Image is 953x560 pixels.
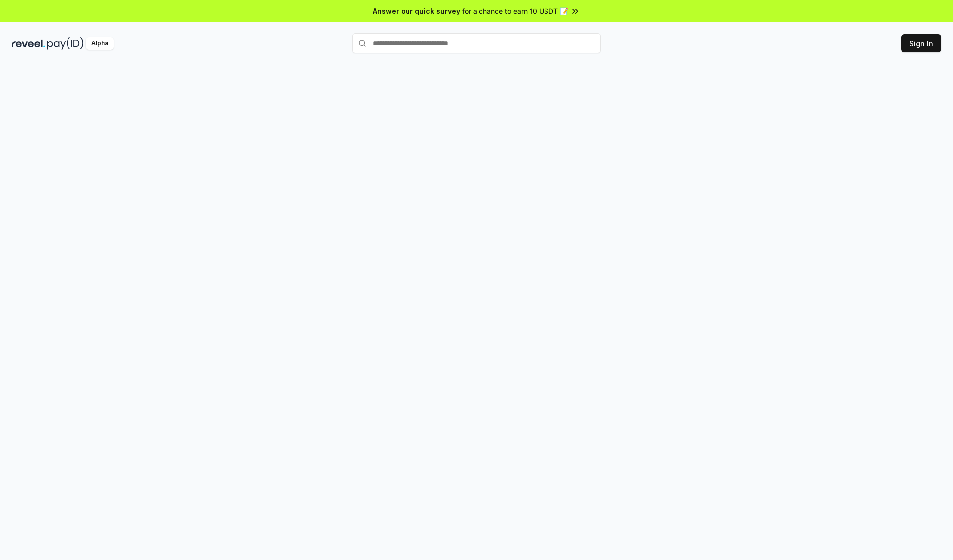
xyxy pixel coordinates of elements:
span: for a chance to earn 10 USDT 📝 [462,6,568,16]
img: pay_id [47,37,84,50]
div: Alpha [86,37,114,50]
span: Answer our quick survey [373,6,460,16]
img: reveel_dark [12,37,45,50]
button: Sign In [901,34,941,52]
